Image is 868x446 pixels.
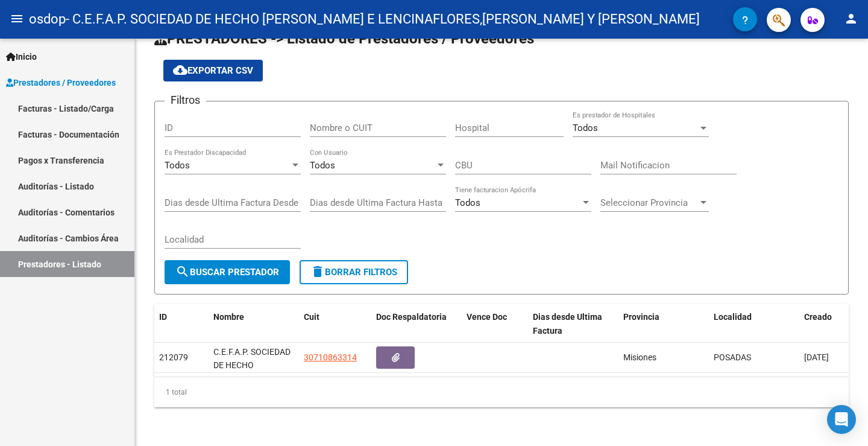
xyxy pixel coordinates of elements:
[573,123,598,133] span: Todos
[310,160,335,171] span: Todos
[154,304,209,344] datatable-header-cell: ID
[175,264,190,279] mat-icon: search
[213,345,294,371] div: C.E.F.A.P. SOCIEDAD DE HECHO [PERSON_NAME] E LENCINAFLORES,[PERSON_NAME] Y [PERSON_NAME]
[165,260,290,284] button: Buscar Prestador
[804,312,832,322] span: Creado
[462,304,528,344] datatable-header-cell: Vence Doc
[827,405,856,434] div: Open Intercom Messenger
[455,197,480,208] span: Todos
[6,50,37,63] span: Inicio
[175,267,279,278] span: Buscar Prestador
[528,304,618,344] datatable-header-cell: Dias desde Ultima Factura
[213,312,244,322] span: Nombre
[623,312,659,322] span: Provincia
[844,11,858,26] mat-icon: person
[159,352,188,362] span: 212079
[623,352,656,362] span: Misiones
[467,312,507,322] span: Vence Doc
[173,63,187,77] mat-icon: cloud_download
[310,267,397,278] span: Borrar Filtros
[66,6,700,33] span: - C.E.F.A.P. SOCIEDAD DE HECHO [PERSON_NAME] E LENCINAFLORES,[PERSON_NAME] Y [PERSON_NAME]
[714,352,751,362] span: POSADAS
[310,264,325,279] mat-icon: delete
[304,352,357,362] span: 30710863314
[29,6,66,33] span: osdop
[804,352,829,362] span: [DATE]
[618,304,709,344] datatable-header-cell: Provincia
[154,377,849,407] div: 1 total
[163,60,263,81] button: Exportar CSV
[709,304,799,344] datatable-header-cell: Localidad
[304,312,319,322] span: Cuit
[6,76,116,89] span: Prestadores / Proveedores
[300,260,408,284] button: Borrar Filtros
[714,312,752,322] span: Localidad
[159,312,167,322] span: ID
[533,312,602,336] span: Dias desde Ultima Factura
[165,160,190,171] span: Todos
[600,197,698,208] span: Seleccionar Provincia
[165,92,206,109] h3: Filtros
[799,304,866,344] datatable-header-cell: Creado
[376,312,447,322] span: Doc Respaldatoria
[154,30,534,47] span: PRESTADORES -> Listado de Prestadores / Proveedores
[209,304,299,344] datatable-header-cell: Nombre
[299,304,371,344] datatable-header-cell: Cuit
[173,65,253,76] span: Exportar CSV
[371,304,462,344] datatable-header-cell: Doc Respaldatoria
[10,11,24,26] mat-icon: menu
